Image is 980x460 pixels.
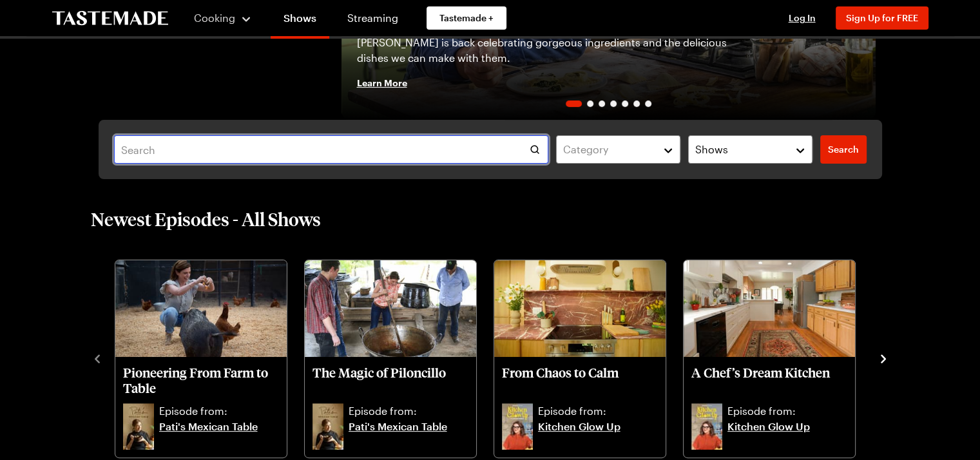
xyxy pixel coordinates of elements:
[357,35,760,66] p: [PERSON_NAME] is back celebrating gorgeous ingredients and the delicious dishes we can make with ...
[727,403,847,419] p: Episode from:
[502,365,658,396] p: From Chaos to Calm
[439,12,494,24] span: Tastemade +
[123,365,279,396] p: Pioneering From Farm to Table
[566,101,582,107] span: Go to slide 1
[123,365,279,401] a: Pioneering From Farm to Table
[563,142,654,157] div: Category
[115,260,287,357] img: Pioneering From Farm to Table
[688,135,812,164] button: Shows
[828,143,859,156] span: Search
[494,260,666,357] img: From Chaos to Calm
[305,260,476,357] img: The Magic of Piloncillo
[610,101,617,107] span: Go to slide 4
[538,419,658,450] a: Kitchen Glow Up
[682,256,872,459] div: 4 / 10
[114,135,549,164] input: Search
[194,12,235,24] span: Cooking
[587,101,593,107] span: Go to slide 2
[349,419,468,450] a: Pati's Mexican Table
[52,11,168,26] a: To Tastemade Home Page
[633,101,640,107] span: Go to slide 6
[427,6,506,30] a: Tastemade +
[695,142,728,157] span: Shows
[846,12,918,23] span: Sign Up for FREE
[789,12,816,23] span: Log In
[312,365,468,396] p: The Magic of Piloncillo
[357,76,407,89] span: Learn More
[91,207,321,231] h2: Newest Episodes - All Shows
[271,3,329,39] a: Shows
[820,135,867,164] a: filters
[159,419,279,450] a: Pati's Mexican Table
[114,256,303,459] div: 1 / 10
[303,256,493,459] div: 2 / 10
[305,260,476,457] div: The Magic of Piloncillo
[684,260,855,357] img: A Chef’s Dream Kitchen
[556,135,680,164] button: Category
[645,101,651,107] span: Go to slide 7
[115,260,287,457] div: Pioneering From Farm to Table
[159,403,279,419] p: Episode from:
[493,256,682,459] div: 3 / 10
[91,350,104,365] button: navigate to previous item
[836,6,928,30] button: Sign Up for FREE
[349,403,468,419] p: Episode from:
[312,365,468,401] a: The Magic of Piloncillo
[684,260,855,457] div: A Chef’s Dream Kitchen
[599,101,605,107] span: Go to slide 3
[502,365,658,401] a: From Chaos to Calm
[691,365,847,401] a: A Chef’s Dream Kitchen
[494,260,666,457] div: From Chaos to Calm
[538,403,658,419] p: Episode from:
[194,3,253,34] button: Cooking
[776,12,828,24] button: Log In
[622,101,628,107] span: Go to slide 5
[877,350,890,365] button: navigate to next item
[727,419,847,450] a: Kitchen Glow Up
[691,365,847,396] p: A Chef’s Dream Kitchen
